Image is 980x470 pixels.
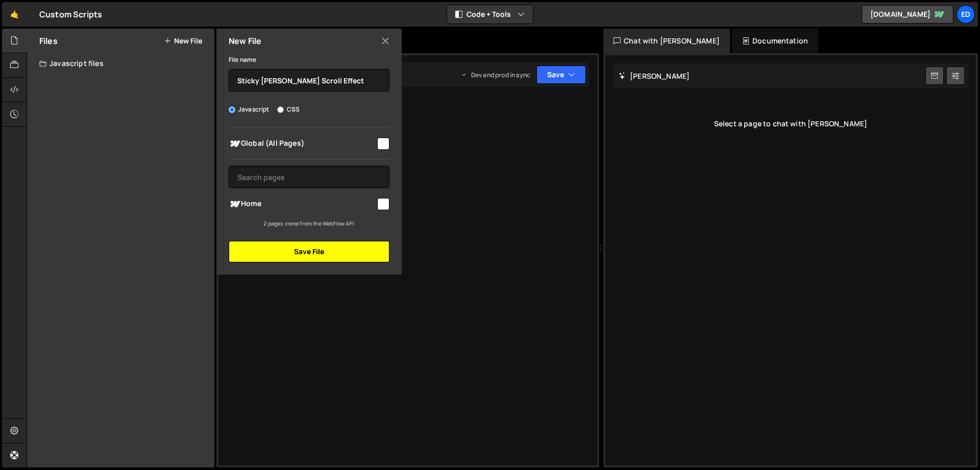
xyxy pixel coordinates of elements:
a: 🤙 [2,2,27,27]
div: Documentation [732,29,818,53]
label: CSS [277,104,300,115]
button: Save [536,65,586,84]
div: Javascript files [27,53,214,74]
span: Global (All Pages) [229,138,376,150]
h2: New File [229,35,261,47]
a: Ed [957,5,975,24]
a: [DOMAIN_NAME] [862,5,953,24]
h2: Files [39,35,58,47]
div: Dev and prod in sync [461,71,530,79]
label: Javascript [229,104,269,115]
div: Custom Scripts [39,8,102,20]
input: Name [229,69,389,92]
button: Code + Tools [447,5,533,24]
input: CSS [277,106,284,113]
div: Chat with [PERSON_NAME] [603,29,730,53]
label: File name [229,55,256,65]
h2: [PERSON_NAME] [619,71,690,81]
input: Search pages [229,166,389,188]
small: 2 pages come from the Webflow API [263,220,354,227]
button: Save File [229,241,389,262]
button: New File [164,37,202,45]
input: Javascript [229,106,235,113]
span: Home [229,198,376,210]
div: Select a page to chat with [PERSON_NAME] [614,103,968,144]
